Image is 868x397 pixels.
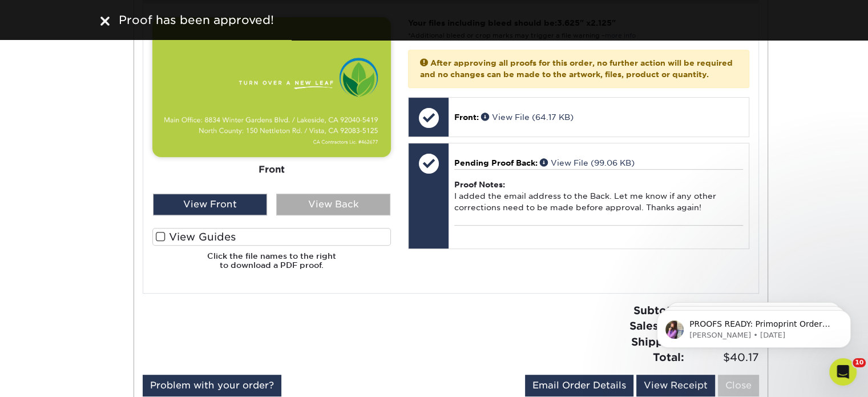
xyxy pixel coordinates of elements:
p: Message from Erica, sent 14w ago [50,44,197,54]
div: View Front [153,194,267,215]
span: Pending Proof Back: [454,158,538,167]
a: View File (64.17 KB) [481,113,574,122]
div: Front [152,157,391,182]
h6: Click the file names to the right to download a PDF proof. [152,251,391,279]
span: Proof has been approved! [119,13,274,27]
strong: Sales Tax: [629,319,684,332]
strong: Proof Notes: [454,180,505,189]
a: Close [718,375,759,396]
img: close [100,17,110,26]
strong: Subtotal: [633,304,684,316]
strong: Shipping: [631,335,684,348]
iframe: Intercom notifications message [640,286,868,366]
span: 10 [853,358,866,367]
div: View Back [276,194,390,215]
a: View File (99.06 KB) [540,158,635,167]
a: View Receipt [636,375,715,396]
a: Problem with your order? [143,375,281,396]
span: PROOFS READY: Primoprint Order [CREDIT_CARD_NUMBER] Thank you for placing your print order with P... [50,33,195,247]
label: View Guides [152,228,391,246]
span: Front: [454,113,479,122]
div: I added the email address to the Back. Let me know if any other corrections need to be made befor... [454,169,742,226]
iframe: Intercom live chat [829,358,857,386]
strong: After approving all proofs for this order, no further action will be required and no changes can ... [420,58,733,79]
a: Email Order Details [525,375,633,396]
